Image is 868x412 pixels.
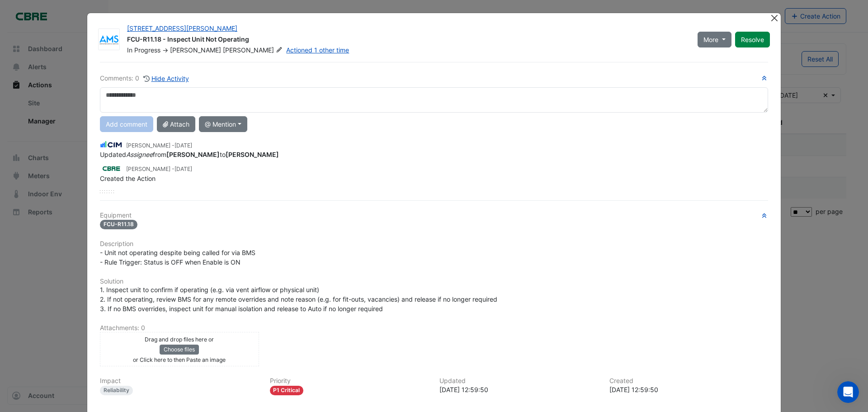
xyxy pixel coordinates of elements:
[100,249,255,266] span: - Unit not operating despite being called for via BMS - Rule Trigger: Status is OFF when Enable i...
[703,35,718,44] span: More
[837,381,859,403] iframe: Intercom live chat
[100,212,768,219] h6: Equipment
[127,46,160,54] span: In Progress
[170,46,221,54] span: [PERSON_NAME]
[127,35,687,46] div: FCU-R11.18 - Inspect Unit Not Operating
[270,377,429,385] h6: Priority
[609,385,769,394] div: [DATE] 12:59:50
[439,377,599,385] h6: Updated
[100,73,189,84] div: Comments: 0
[100,151,279,158] span: Updated from to
[157,116,195,132] button: Attach
[698,32,731,47] button: More
[100,240,768,248] h6: Description
[100,377,259,385] h6: Impact
[160,345,199,355] button: Choose files
[223,46,284,55] span: [PERSON_NAME]
[100,324,768,332] h6: Attachments: 0
[735,32,770,47] button: Resolve
[100,220,137,229] span: FCU-R11.18
[270,386,304,395] div: P1 Critical
[100,278,768,285] h6: Solution
[175,142,192,149] span: 2025-06-18 13:32:21
[100,386,133,395] div: Reliability
[100,286,497,313] span: 1. Inspect unit to confirm if operating (e.g. via vent airflow or physical unit) 2. If not operat...
[100,163,123,173] img: CBRE Charter Hall
[100,175,156,182] span: Created the Action
[286,46,349,54] a: Actioned 1 other time
[143,73,189,84] button: Hide Activity
[769,13,779,23] button: Close
[166,151,220,158] strong: [PERSON_NAME]
[126,142,192,150] small: [PERSON_NAME] -
[145,336,214,343] small: Drag and drop files here or
[175,166,192,172] span: 2025-06-03 12:59:50
[99,35,119,44] img: Arrow Mechanical Services
[162,46,168,54] span: ->
[127,24,237,32] a: [STREET_ADDRESS][PERSON_NAME]
[199,116,247,132] button: @ Mention
[126,165,192,173] small: [PERSON_NAME] -
[609,377,769,385] h6: Created
[100,140,123,150] img: CIM
[133,356,226,363] small: or Click here to then Paste an image
[126,151,153,158] em: Assignee
[226,151,279,158] strong: [PERSON_NAME]
[439,385,599,394] div: [DATE] 12:59:50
